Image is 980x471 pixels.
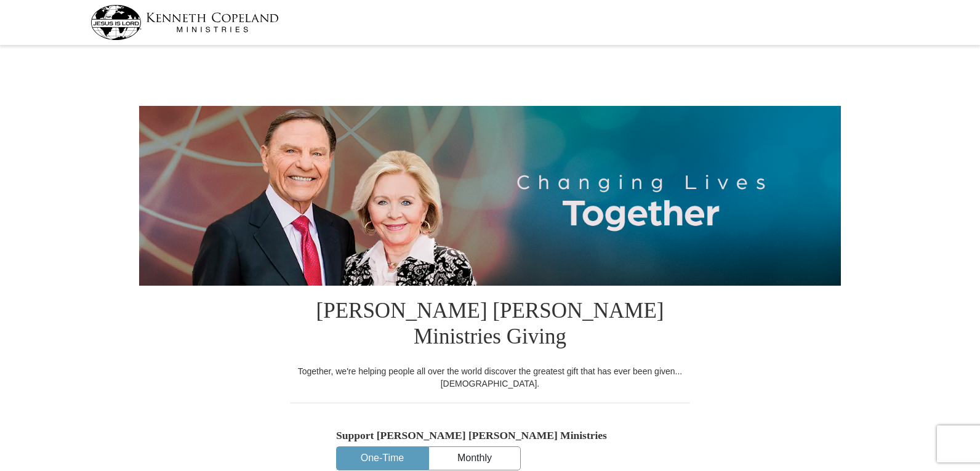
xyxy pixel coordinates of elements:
[290,365,690,390] div: Together, we're helping people all over the world discover the greatest gift that has ever been g...
[336,429,644,442] h5: Support [PERSON_NAME] [PERSON_NAME] Ministries
[337,447,428,470] button: One-Time
[90,5,279,40] img: kcm-header-logo.svg
[429,447,520,470] button: Monthly
[290,286,690,365] h1: [PERSON_NAME] [PERSON_NAME] Ministries Giving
